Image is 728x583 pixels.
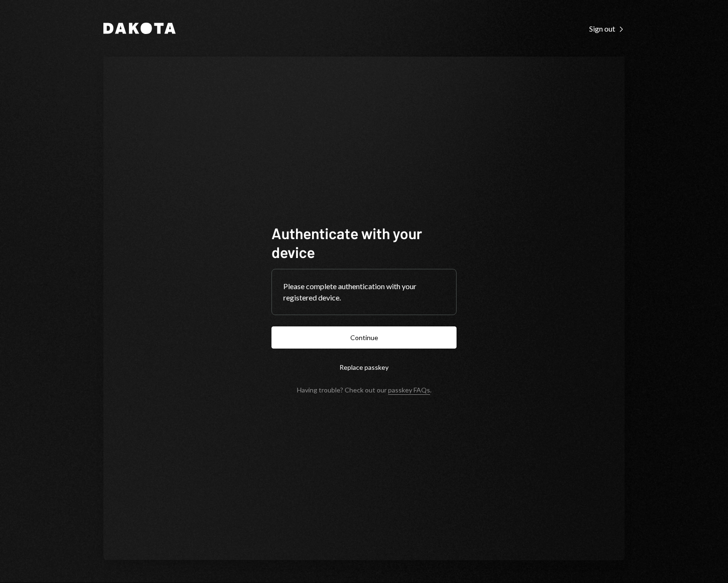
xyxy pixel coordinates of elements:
[271,224,457,261] h1: Authenticate with your device
[297,386,432,394] div: Having trouble? Check out our .
[388,386,430,395] a: passkey FAQs
[271,326,457,349] button: Continue
[271,356,457,378] button: Replace passkey
[589,24,625,33] div: Sign out
[589,23,625,33] a: Sign out
[283,281,445,303] div: Please complete authentication with your registered device.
